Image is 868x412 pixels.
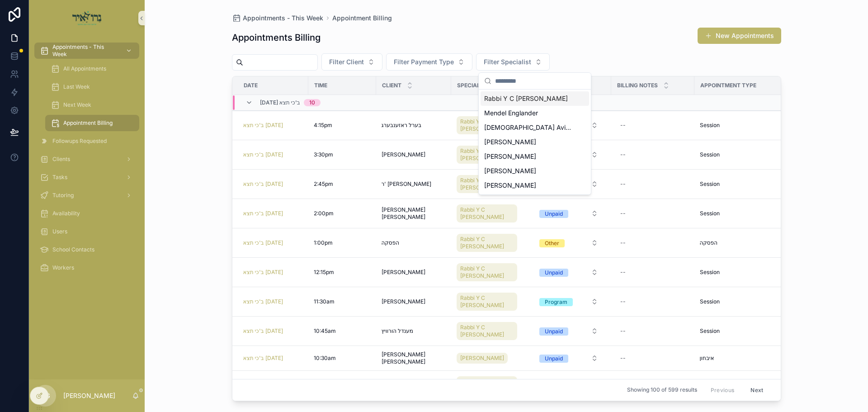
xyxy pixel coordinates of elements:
a: Select Button [532,377,606,394]
a: Rabbi Y C [PERSON_NAME] [457,291,521,313]
span: איבחון [700,355,714,362]
a: [PERSON_NAME] [457,353,508,364]
span: ב'כי תצא [DATE] [243,298,283,305]
div: -- [620,355,626,362]
a: -- [617,206,689,221]
span: הפסקה [700,239,717,246]
span: Session [700,327,720,335]
span: ב'כי תצא [DATE] [243,180,283,188]
a: הפסקה [700,239,778,246]
button: Select Button [532,294,605,310]
a: הפסקה [382,239,446,246]
span: [PERSON_NAME] [382,269,425,276]
span: Availability [52,210,80,217]
div: -- [620,298,626,305]
a: ב'כי תצא [DATE] [243,298,303,305]
a: 10:30am [314,355,371,362]
span: Session [700,269,720,276]
button: Select Button [532,323,605,339]
a: Session [700,210,778,217]
a: Rabbi Y C [PERSON_NAME] [457,175,517,193]
span: בערל ראזענבערג [382,122,421,129]
a: Session [700,269,778,276]
span: [PERSON_NAME] [382,298,425,305]
div: Unpaid [545,269,563,277]
a: Rabbi Y C [PERSON_NAME] [457,261,521,283]
span: Session [700,298,720,305]
h1: Appointments Billing [232,31,321,44]
a: Select Button [532,293,606,310]
a: 12:15pm [314,269,371,276]
a: ב'כי תצא [DATE] [243,355,303,362]
div: -- [620,122,626,129]
span: ב'כי תצא [DATE] [243,210,283,217]
span: [PERSON_NAME] [382,151,425,158]
span: Session [700,180,720,188]
span: [DEMOGRAPHIC_DATA] Avigder [PERSON_NAME] [484,123,575,132]
a: Session [700,298,778,305]
span: ב'כי תצא [DATE] [243,122,283,129]
a: ב'כי תצא [DATE] [243,151,303,158]
div: Suggestions [479,90,591,194]
p: [PERSON_NAME] [63,391,115,400]
a: -- [617,236,689,250]
a: Appointments - This Week [34,43,139,59]
div: -- [620,269,626,276]
a: Session [700,151,778,158]
button: New Appointments [698,28,781,44]
a: 10:45am [314,327,371,335]
a: Session [700,122,778,129]
a: [PERSON_NAME] [PERSON_NAME] [382,351,446,365]
a: Users [34,223,139,240]
a: Rabbi Y C [PERSON_NAME] [457,376,517,394]
a: Tutoring [34,187,139,204]
span: Rabbi Y C [PERSON_NAME] [460,118,514,133]
div: Program [545,298,567,306]
a: [PERSON_NAME] [382,298,446,305]
span: 2:45pm [314,180,333,188]
div: -- [620,151,626,158]
span: Followups Requested [52,137,107,145]
a: Rabbi Y C [PERSON_NAME] [457,114,521,136]
a: Session [700,180,778,188]
a: ב'כי תצא [DATE] [243,180,303,188]
span: Billing Notes [617,82,658,89]
span: Session [700,210,720,217]
button: Next [744,383,769,397]
a: ב'כי תצא [DATE] [243,239,303,246]
a: Rabbi Y C [PERSON_NAME] [457,203,521,224]
div: Unpaid [545,210,563,218]
a: ב'כי תצא [DATE] [243,151,283,158]
span: Time [314,82,327,89]
div: Other [545,239,559,247]
a: Rabbi Y C [PERSON_NAME] [457,173,521,195]
a: -- [617,265,689,279]
span: Session [700,122,720,129]
a: ב'כי תצא [DATE] [243,239,283,246]
span: Filter Client [329,57,364,66]
button: Select Button [532,264,605,280]
span: [PERSON_NAME] [484,137,536,147]
a: -- [617,147,689,162]
span: Workers [52,264,74,271]
span: ר' [PERSON_NAME] [382,180,432,188]
div: Unpaid [545,327,563,336]
a: Rabbi Y C [PERSON_NAME] [457,320,521,342]
a: Appointments - This Week [232,14,323,23]
a: Appointment Billing [332,14,392,23]
span: Filter Payment Type [394,57,454,66]
a: Select Button [532,264,606,281]
span: Rabbi Y C [PERSON_NAME] [460,324,514,338]
button: Select Button [386,53,472,71]
a: ב'כי תצא [DATE] [243,269,283,276]
span: Next Week [63,101,91,109]
a: Select Button [532,322,606,340]
span: [PERSON_NAME] [484,166,536,175]
a: Select Button [532,350,606,367]
span: All Appointments [63,65,106,72]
